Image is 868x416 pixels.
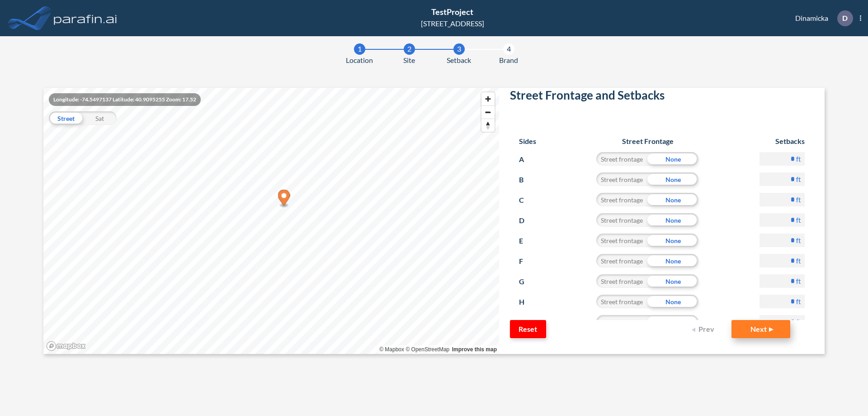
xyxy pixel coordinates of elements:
[503,43,514,55] div: 4
[588,137,708,145] h6: Street Frontage
[453,43,465,55] div: 3
[431,7,473,17] span: TestProject
[647,234,698,247] div: None
[452,346,497,353] a: Improve this map
[421,18,484,29] div: [STREET_ADDRESS]
[519,315,536,330] p: I
[346,55,373,66] span: Location
[647,254,698,268] div: None
[481,105,495,119] button: Zoom out
[647,152,698,166] div: None
[596,295,647,308] div: Street frontage
[596,315,647,329] div: Street frontage
[686,320,722,338] button: Prev
[52,9,119,27] img: logo
[499,55,518,66] span: Brand
[43,88,499,354] canvas: Map
[278,190,290,208] div: Map marker
[379,346,404,353] a: Mapbox
[519,193,536,207] p: C
[481,119,495,132] button: Reset bearing to north
[796,277,801,286] label: ft
[403,55,415,66] span: Site
[481,119,495,132] span: Reset bearing to north
[519,295,536,309] p: H
[796,236,801,245] label: ft
[49,111,83,125] div: Street
[842,14,848,22] p: D
[647,213,698,227] div: None
[519,152,536,167] p: A
[796,215,801,225] label: ft
[596,172,647,186] div: Street frontage
[519,137,536,145] h6: Sides
[404,43,415,55] div: 2
[759,137,805,145] h6: Setbacks
[46,341,86,351] a: Mapbox homepage
[354,43,365,55] div: 1
[796,317,801,326] label: ft
[647,315,698,329] div: None
[731,320,790,338] button: Next
[519,274,536,289] p: G
[647,295,698,308] div: None
[519,254,536,268] p: F
[796,297,801,306] label: ft
[647,193,698,206] div: None
[406,346,449,353] a: OpenStreetMap
[596,274,647,288] div: Street frontage
[647,172,698,186] div: None
[796,256,801,265] label: ft
[447,55,471,66] span: Setback
[796,195,801,204] label: ft
[596,152,647,166] div: Street frontage
[596,193,647,206] div: Street frontage
[596,234,647,247] div: Street frontage
[481,92,495,105] button: Zoom in
[596,254,647,268] div: Street frontage
[519,234,536,248] p: E
[510,320,546,338] button: Reset
[519,213,536,228] p: D
[510,88,814,106] h2: Street Frontage and Setbacks
[647,274,698,288] div: None
[796,154,801,163] label: ft
[782,10,861,26] div: Dinamicka
[796,175,801,184] label: ft
[596,213,647,227] div: Street frontage
[519,172,536,187] p: B
[49,93,201,106] div: Longitude: -74.5497137 Latitude: 40.9095255 Zoom: 17.52
[83,111,117,125] div: Sat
